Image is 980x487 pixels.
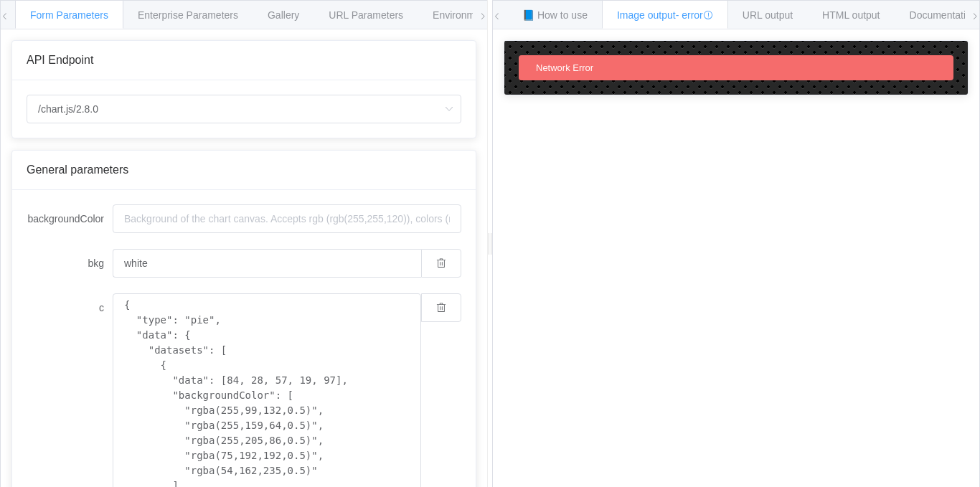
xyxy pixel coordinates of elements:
span: URL Parameters [329,9,403,21]
span: HTML output [822,9,880,21]
span: Enterprise Parameters [138,9,238,21]
input: Background of the chart canvas. Accepts rgb (rgb(255,255,120)), colors (red), and url-encoded hex... [113,204,461,233]
span: URL output [743,9,793,21]
span: Network Error [536,62,593,73]
span: 📘 How to use [522,9,588,21]
span: Environments [433,9,494,21]
span: - error [676,9,713,21]
span: Image output [617,9,713,21]
span: Gallery [268,9,299,21]
span: General parameters [27,164,128,176]
input: Select [27,95,461,123]
input: Background of the chart canvas. Accepts rgb (rgb(255,255,120)), colors (red), and url-encoded hex... [113,249,421,278]
label: c [27,293,113,322]
label: bkg [27,249,113,278]
span: Documentation [910,9,977,21]
span: Form Parameters [30,9,108,21]
label: backgroundColor [27,204,113,233]
span: API Endpoint [27,54,93,66]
